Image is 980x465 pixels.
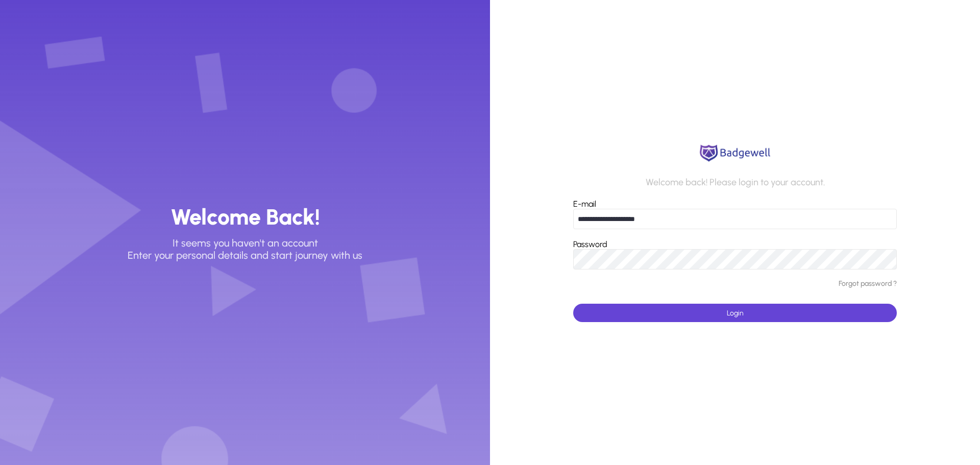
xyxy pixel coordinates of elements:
[646,177,825,188] p: Welcome back! Please login to your account.
[170,204,320,231] h3: Welcome Back!
[573,239,607,249] label: Password
[727,309,744,317] span: Login
[573,199,596,209] label: E-mail
[573,304,897,322] button: Login
[839,280,897,288] a: Forgot password ?
[128,249,362,261] p: Enter your personal details and start journey with us
[173,237,318,249] p: It seems you haven't an account
[697,143,773,163] img: logo.png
